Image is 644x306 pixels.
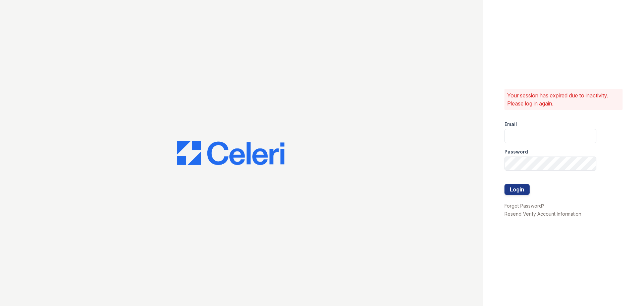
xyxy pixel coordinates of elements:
a: Forgot Password? [504,203,544,209]
label: Email [504,121,517,128]
p: Your session has expired due to inactivity. Please log in again. [507,91,620,107]
label: Password [504,148,528,155]
button: Login [504,184,530,195]
img: CE_Logo_Blue-a8612792a0a2168367f1c8372b55b34899dd931a85d93a1a3d3e32e68fde9ad4.png [177,141,284,165]
a: Resend Verify Account Information [504,211,581,217]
